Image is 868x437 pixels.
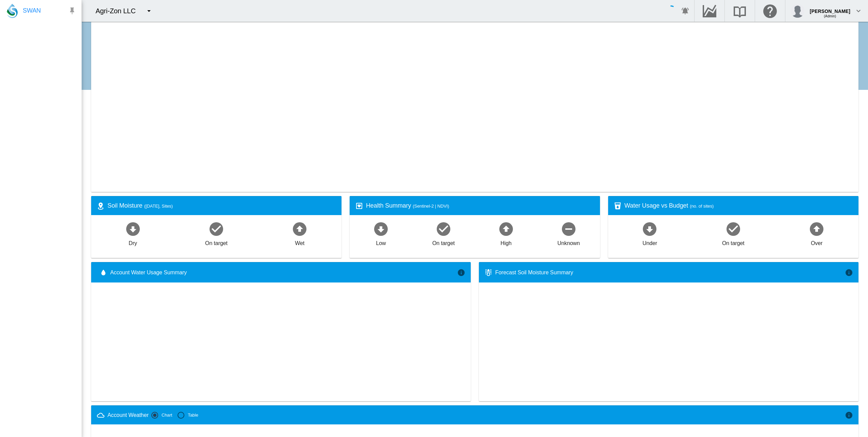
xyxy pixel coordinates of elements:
[96,6,142,16] div: Agri-Zon LLC
[355,202,363,210] md-icon: icon-heart-box-outline
[690,204,714,209] span: (no. of sites)
[107,411,149,419] div: Account Weather
[23,6,41,15] span: SWAN
[291,221,308,237] md-icon: icon-arrow-up-bold-circle
[845,269,853,277] md-icon: icon-information
[498,221,514,237] md-icon: icon-arrow-up-bold-circle
[701,7,718,15] md-icon: Go to the Data Hub
[142,4,156,18] button: icon-menu-down
[561,221,577,237] md-icon: icon-minus-circle
[722,237,745,247] div: On target
[68,7,76,15] md-icon: icon-pin
[97,411,105,419] md-icon: icon-weather-cloudy
[808,221,825,237] md-icon: icon-arrow-up-bold-circle
[624,201,853,210] div: Water Usage vs Budget
[484,269,493,277] md-icon: icon-thermometer-lines
[614,202,622,210] md-icon: icon-cup-water
[413,204,449,209] span: (Sentinel-2 | NDVI)
[762,7,778,15] md-icon: Click here for help
[557,237,580,247] div: Unknown
[679,4,692,18] button: icon-bell-ring
[205,237,228,247] div: On target
[725,221,741,237] md-icon: icon-checkbox-marked-circle
[732,7,748,15] md-icon: Search the knowledge base
[208,221,224,237] md-icon: icon-checkbox-marked-circle
[151,412,172,419] md-radio-button: Chart
[295,237,304,247] div: Wet
[791,4,804,18] img: profile.jpg
[373,221,389,237] md-icon: icon-arrow-down-bold-circle
[178,412,198,419] md-radio-button: Table
[854,7,863,15] md-icon: icon-chevron-down
[810,5,850,12] div: [PERSON_NAME]
[125,221,141,237] md-icon: icon-arrow-down-bold-circle
[7,4,18,18] img: SWAN-Landscape-Logo-Colour-drop.png
[145,7,153,15] md-icon: icon-menu-down
[641,221,658,237] md-icon: icon-arrow-down-bold-circle
[129,237,137,247] div: Dry
[107,201,336,210] div: Soil Moisture
[824,14,836,18] span: (Admin)
[366,201,595,210] div: Health Summary
[97,202,105,210] md-icon: icon-map-marker-radius
[435,221,452,237] md-icon: icon-checkbox-marked-circle
[432,237,455,247] div: On target
[811,237,822,247] div: Over
[144,204,173,209] span: ([DATE], Sites)
[681,7,689,15] md-icon: icon-bell-ring
[99,269,107,277] md-icon: icon-water
[501,237,512,247] div: High
[376,237,386,247] div: Low
[457,269,465,277] md-icon: icon-information
[110,269,457,276] span: Account Water Usage Summary
[642,237,657,247] div: Under
[845,411,853,419] md-icon: icon-information
[495,269,845,276] div: Forecast Soil Moisture Summary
